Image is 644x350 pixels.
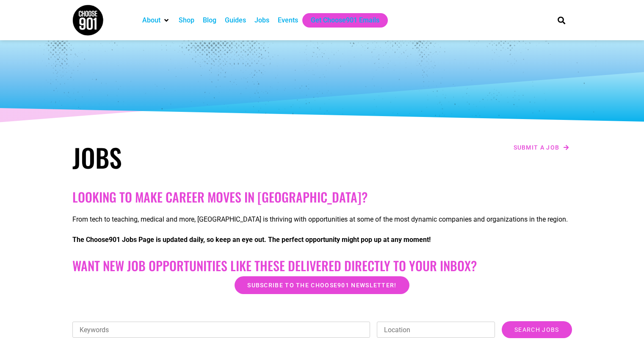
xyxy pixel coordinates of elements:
span: Subscribe to the Choose901 newsletter! [247,282,396,288]
a: Events [278,15,298,25]
strong: The Choose901 Jobs Page is updated daily, so keep an eye out. The perfect opportunity might pop u... [72,236,431,244]
a: Submit a job [511,142,572,153]
h2: Want New Job Opportunities like these Delivered Directly to your Inbox? [72,258,572,273]
input: Location [377,322,495,338]
div: Search [554,13,568,27]
input: Keywords [72,322,370,338]
a: Shop [179,15,194,25]
nav: Main nav [138,13,543,28]
a: About [142,15,160,25]
input: Search Jobs [502,321,572,338]
h2: Looking to make career moves in [GEOGRAPHIC_DATA]? [72,189,572,205]
a: Blog [203,15,216,25]
div: About [138,13,174,28]
a: Get Choose901 Emails [311,15,379,25]
a: Jobs [254,15,269,25]
h1: Jobs [72,142,318,172]
a: Guides [225,15,246,25]
span: Submit a job [514,144,560,150]
a: Subscribe to the Choose901 newsletter! [235,276,409,294]
p: From tech to teaching, medical and more, [GEOGRAPHIC_DATA] is thriving with opportunities at some... [72,214,572,225]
